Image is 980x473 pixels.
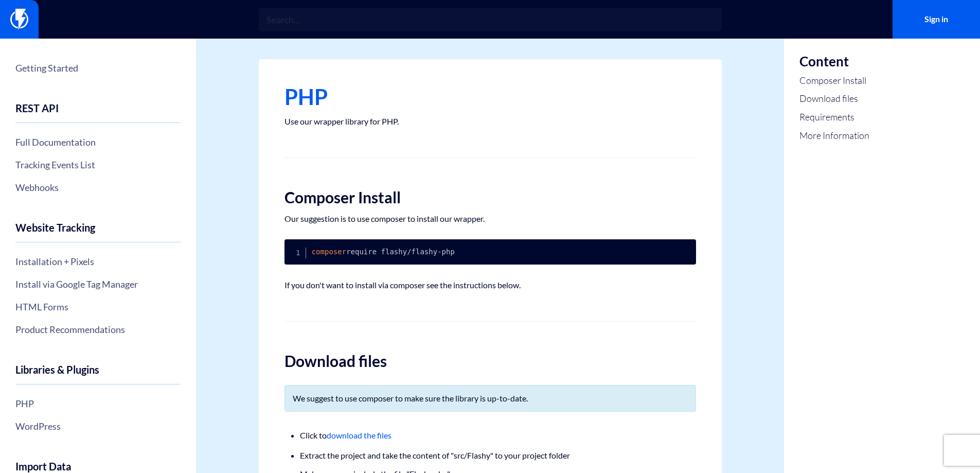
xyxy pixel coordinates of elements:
[284,214,696,224] p: Our suggestion is to use composer to install our wrapper.
[15,59,181,77] a: Getting Started
[284,189,696,206] h2: Composer Install
[300,427,681,444] li: Click to
[284,353,696,370] h2: Download files
[300,449,681,462] li: Extract the project and take the content of "src/Flashy" to your project folder
[327,430,391,440] a: download the files
[799,74,869,87] a: Composer Install
[15,298,181,316] a: HTML Forms
[15,275,181,293] a: Install via Google Tag Manager
[799,129,869,143] a: More Information
[15,321,181,338] a: Product Recommendations
[15,253,181,270] a: Installation + Pixels
[259,8,722,31] input: Search...
[15,179,181,196] a: Webhooks
[284,85,696,109] h1: PHP
[312,248,455,256] code: require flashy/flashy-php
[312,248,346,256] span: composer
[15,133,181,151] a: Full Documentation
[15,417,181,435] a: WordPress
[15,222,181,242] h4: Website Tracking
[293,393,688,404] p: We suggest to use composer to make sure the library is up-to-date.
[799,111,869,124] a: Requirements
[15,156,181,173] a: Tracking Events List
[799,54,869,69] h3: Content
[15,395,181,412] a: PHP
[284,280,696,290] p: If you don't want to install via composer see the instructions below.
[15,364,181,384] h4: Libraries & Plugins
[284,116,696,127] p: Use our wrapper library for PHP.
[799,92,869,106] a: Download files
[15,102,181,123] h4: REST API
